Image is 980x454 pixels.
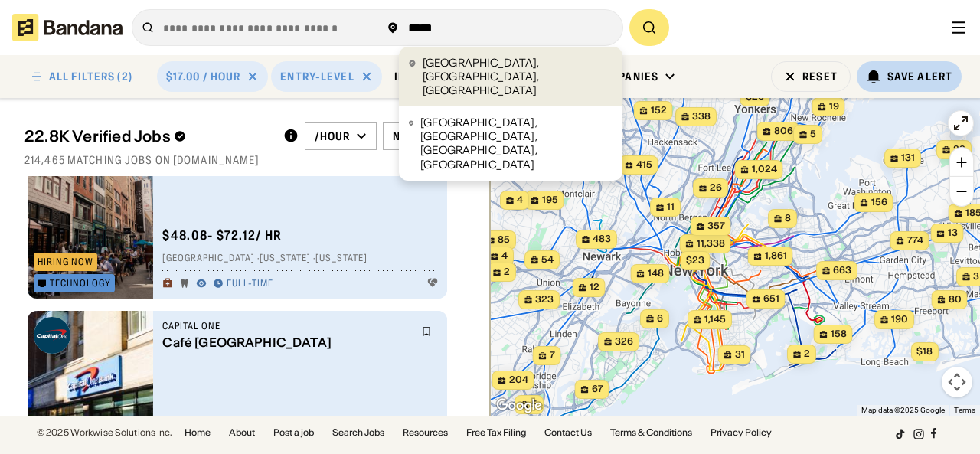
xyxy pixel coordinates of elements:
[542,194,558,207] span: 195
[227,278,273,290] div: Full-time
[891,313,908,326] span: 190
[657,312,663,325] span: 6
[594,70,658,83] div: Companies
[535,293,554,306] span: 323
[710,428,772,437] a: Privacy Policy
[949,293,962,306] span: 80
[24,176,465,416] div: grid
[735,348,745,361] span: 31
[802,71,838,82] div: Reset
[831,328,847,341] span: 158
[162,335,412,350] div: Café [GEOGRAPHIC_DATA]
[498,234,510,247] span: 85
[804,348,810,361] span: 2
[466,428,526,437] a: Free Tax Filing
[517,194,523,207] span: 4
[24,153,465,167] div: 214,465 matching jobs on [DOMAIN_NAME]
[24,127,271,145] div: 22.8K Verified Jobs
[550,349,555,362] span: 7
[590,281,599,294] span: 12
[49,71,132,82] div: ALL FILTERS (2)
[707,220,725,233] span: 357
[871,196,887,209] span: 156
[785,212,791,225] span: 8
[752,163,777,176] span: 1,024
[636,158,652,171] span: 415
[953,143,965,156] span: 22
[907,234,923,247] span: 774
[162,227,282,243] div: $ 48.08 - $72.12 / hr
[504,266,510,279] span: 2
[393,129,439,143] div: Newest
[901,152,915,165] span: 131
[774,125,793,138] span: 806
[50,279,111,288] div: Technology
[765,250,787,263] span: 1,861
[494,396,544,416] img: Google
[887,70,952,83] div: Save Alert
[541,253,554,266] span: 54
[593,233,611,246] span: 483
[648,267,664,280] span: 148
[185,428,211,437] a: Home
[948,227,958,240] span: 13
[544,428,592,437] a: Contact Us
[610,428,692,437] a: Terms & Conditions
[692,110,710,123] span: 338
[229,428,255,437] a: About
[667,201,675,214] span: 11
[615,335,633,348] span: 326
[746,90,764,102] span: $26
[37,428,172,437] div: © 2025 Workwise Solutions Inc.
[315,129,351,143] div: /hour
[704,313,726,326] span: 1,145
[494,396,544,416] a: Open this area in Google Maps (opens a new window)
[810,128,816,141] span: 5
[420,116,613,171] div: [GEOGRAPHIC_DATA], [GEOGRAPHIC_DATA], [GEOGRAPHIC_DATA], [GEOGRAPHIC_DATA]
[332,428,384,437] a: Search Jobs
[34,317,70,354] img: Capital One logo
[423,56,613,98] div: [GEOGRAPHIC_DATA], [GEOGRAPHIC_DATA], [GEOGRAPHIC_DATA]
[861,406,945,414] span: Map data ©2025 Google
[280,70,354,83] div: Entry-Level
[273,428,314,437] a: Post a job
[763,292,779,305] span: 651
[697,237,725,250] span: 11,338
[162,320,412,332] div: Capital One
[162,253,438,265] div: [GEOGRAPHIC_DATA] · [US_STATE] · [US_STATE]
[509,374,528,387] span: 204
[833,264,851,277] span: 663
[38,257,93,266] div: Hiring Now
[954,406,975,414] a: Terms (opens in new tab)
[942,367,972,397] button: Map camera controls
[501,250,508,263] span: 4
[592,383,603,396] span: 67
[12,14,122,41] img: Bandana logotype
[166,70,241,83] div: $17.00 / hour
[973,270,979,283] span: 3
[394,70,460,83] div: Industries
[651,104,667,117] span: 152
[916,345,933,357] span: $18
[710,181,722,194] span: 26
[686,254,704,266] span: $23
[829,100,839,113] span: 19
[403,428,448,437] a: Resources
